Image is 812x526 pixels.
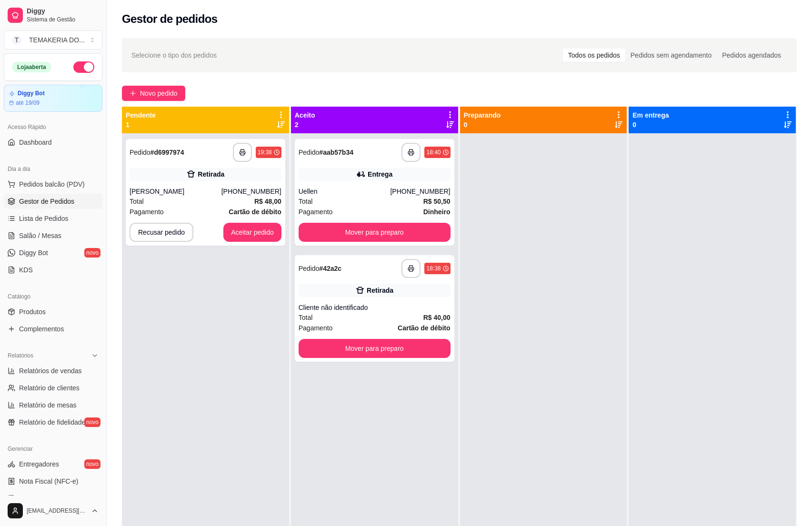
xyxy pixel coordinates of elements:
button: Mover para preparo [299,223,451,242]
span: Nota Fiscal (NFC-e) [19,476,78,486]
a: Relatório de clientes [4,380,102,396]
button: Aceitar pedido [223,223,281,242]
article: até 19/09 [16,99,40,107]
strong: Cartão de débito [229,208,281,216]
span: Total [299,312,313,323]
span: Sistema de Gestão [27,16,99,23]
article: Diggy Bot [18,90,45,97]
strong: # 42a2c [319,265,341,272]
span: Relatório de fidelidade [19,417,85,427]
strong: Dinheiro [423,208,451,216]
a: Relatórios de vendas [4,363,102,378]
a: Relatório de mesas [4,397,102,413]
p: Aceito [295,110,315,120]
div: Acesso Rápido [4,119,102,135]
a: DiggySistema de Gestão [4,4,102,27]
div: Gerenciar [4,441,102,457]
button: [EMAIL_ADDRESS][DOMAIN_NAME] [4,499,102,522]
div: Dia a dia [4,161,102,177]
h2: Gestor de pedidos [122,11,218,27]
span: [EMAIL_ADDRESS][DOMAIN_NAME] [27,507,87,515]
div: [PHONE_NUMBER] [390,187,450,196]
div: [PHONE_NUMBER] [221,187,281,196]
span: Pagamento [299,207,333,217]
span: Pedido [299,265,320,272]
strong: # aab57b34 [319,149,353,156]
span: Controle de caixa [19,494,71,503]
p: Em entrega [632,110,669,120]
div: Loja aberta [12,62,51,72]
a: Diggy Botnovo [4,245,102,260]
div: Pedidos agendados [717,49,786,62]
span: Entregadores [19,459,59,469]
span: Novo pedido [140,88,178,99]
span: Relatório de clientes [19,383,80,393]
div: 18:40 [426,149,441,156]
strong: # d6997974 [150,149,184,156]
span: Pagamento [299,323,333,333]
div: Todos os pedidos [563,49,625,62]
a: Entregadoresnovo [4,457,102,472]
a: Produtos [4,304,102,319]
button: Mover para preparo [299,339,451,358]
button: Pedidos balcão (PDV) [4,177,102,192]
span: Salão / Mesas [19,231,61,240]
span: Produtos [19,307,46,317]
p: 0 [632,120,669,129]
a: Gestor de Pedidos [4,194,102,209]
a: KDS [4,262,102,278]
a: Complementos [4,321,102,337]
div: [PERSON_NAME] [130,187,221,196]
span: Pagamento [130,207,164,217]
span: Complementos [19,324,64,334]
div: Pedidos sem agendamento [625,49,717,62]
strong: R$ 48,00 [254,198,281,205]
span: Dashboard [19,138,52,147]
div: 18:38 [426,265,441,272]
span: Relatórios de vendas [19,366,82,376]
span: Pedido [130,149,150,156]
div: Entrega [368,169,392,179]
p: Preparando [464,110,501,120]
span: Total [130,196,144,207]
div: Retirada [367,286,393,295]
span: Diggy Bot [19,248,48,258]
span: Total [299,196,313,207]
div: 19:38 [258,149,272,156]
span: Relatórios [8,352,33,359]
p: Pendente [126,110,156,120]
p: 0 [464,120,501,129]
a: Controle de caixa [4,491,102,506]
button: Select a team [4,30,102,50]
span: Pedido [299,149,320,156]
button: Alterar Status [73,61,94,73]
div: Catálogo [4,289,102,304]
p: 1 [126,120,156,129]
div: Retirada [198,169,224,179]
span: Pedidos balcão (PDV) [19,179,85,189]
a: Salão / Mesas [4,228,102,243]
span: T [12,35,21,45]
div: TEMAKERIA DO ... [29,35,85,45]
a: Lista de Pedidos [4,211,102,226]
button: Novo pedido [122,86,185,101]
button: Recusar pedido [130,223,193,242]
span: Gestor de Pedidos [19,197,74,206]
a: Diggy Botaté 19/09 [4,85,102,112]
a: Nota Fiscal (NFC-e) [4,474,102,489]
a: Dashboard [4,135,102,150]
div: Cliente não identificado [299,303,451,312]
a: Relatório de fidelidadenovo [4,415,102,430]
strong: R$ 50,50 [423,198,451,205]
p: 2 [295,120,315,129]
span: Diggy [27,7,99,16]
strong: Cartão de débito [398,324,450,332]
span: plus [130,90,136,97]
span: Relatório de mesas [19,400,77,410]
div: Uellen [299,187,391,196]
span: KDS [19,265,33,275]
strong: R$ 40,00 [423,314,451,321]
span: Selecione o tipo dos pedidos [131,50,217,60]
span: Lista de Pedidos [19,214,69,223]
